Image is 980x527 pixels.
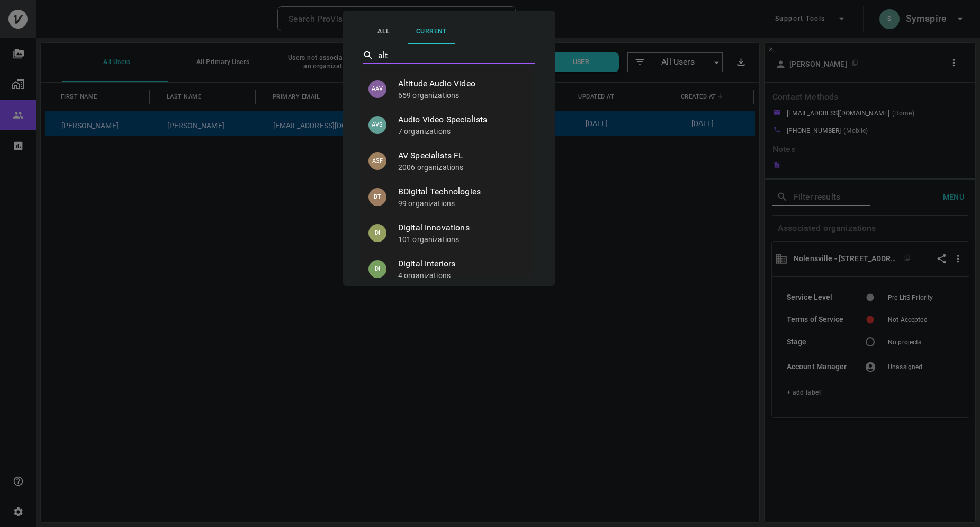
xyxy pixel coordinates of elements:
span: Digital Interiors [398,257,524,270]
p: AVS [368,116,386,134]
button: Current [408,19,455,44]
span: BDigital Technologies [398,185,524,198]
p: 659 organizations [398,90,524,101]
p: 2006 organizations [398,162,524,173]
p: AAV [368,80,386,98]
p: BT [368,188,386,206]
span: Altitude Audio Video [398,77,524,90]
span: Audio Video Specialists [398,113,524,126]
p: 101 organizations [398,234,524,245]
span: AV Specialists FL [398,149,524,162]
p: DI [368,224,386,242]
input: Select Partner… [378,47,519,64]
p: 99 organizations [398,198,524,209]
p: 4 organizations [398,270,524,281]
p: ASF [368,152,386,170]
button: Close [534,53,536,56]
span: Digital Innovations [398,221,524,234]
button: All [360,19,408,44]
p: DI [368,260,386,278]
p: 7 organizations [398,126,524,137]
